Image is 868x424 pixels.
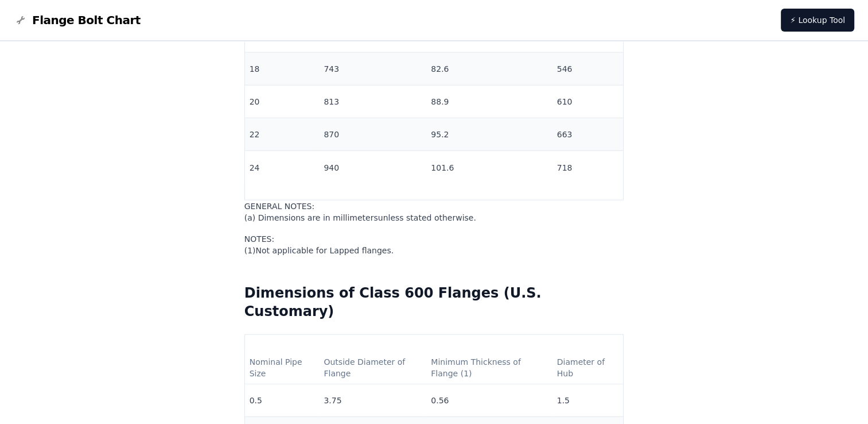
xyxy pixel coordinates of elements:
th: Nominal Pipe Size [245,351,320,384]
td: 24 [245,151,320,184]
td: 18 [245,53,320,86]
td: 743 [319,53,426,86]
th: Outside Diameter of Flange [319,351,426,384]
a: ⚡ Lookup Tool [781,9,854,32]
td: 1.5 [552,384,624,417]
td: 813 [319,86,426,118]
td: 82.6 [426,53,552,86]
td: 940 [319,151,426,184]
td: 718 [552,151,624,184]
td: 610 [552,86,624,118]
th: Diameter of Hub [552,351,624,384]
h2: Dimensions of Class 600 Flanges (U.S. Customary) [244,284,624,321]
td: 101.6 [426,151,552,184]
p: NOTES: [244,233,624,256]
td: 870 [319,118,426,151]
td: 546 [552,53,624,86]
td: 3.75 [319,384,426,417]
td: 20 [245,86,320,118]
img: Flange Bolt Chart Logo [14,13,28,27]
td: 0.5 [245,384,320,417]
td: 663 [552,118,624,151]
span: Flange Bolt Chart [32,12,141,28]
th: Minimum Thickness of Flange (1) [426,351,552,384]
td: 88.9 [426,86,552,118]
span: (a) Dimensions are in millimeters unless stated otherwise. [244,213,476,222]
td: 95.2 [426,118,552,151]
td: 22 [245,118,320,151]
p: GENERAL NOTES: [244,201,624,223]
td: 0.56 [426,384,552,417]
span: ( 1 ) Not applicable for Lapped flanges. [244,246,394,255]
a: Flange Bolt Chart LogoFlange Bolt Chart [14,12,141,28]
